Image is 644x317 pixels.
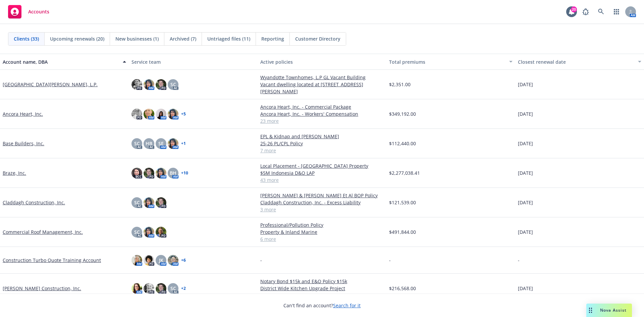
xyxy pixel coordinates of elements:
img: photo [168,109,178,119]
a: Construction Turbo Quote Training Account [3,257,101,264]
span: $112,440.00 [389,140,416,147]
div: Closest renewal date [518,58,634,65]
span: [DATE] [518,199,533,206]
img: photo [131,109,142,119]
a: Claddagh Construction, Inc. [3,199,65,206]
span: New businesses (1) [115,35,159,42]
a: + 10 [181,171,188,175]
a: [PERSON_NAME] Construction, Inc. [3,285,81,292]
a: + 5 [181,112,186,116]
a: Professional/Pollution Policy [260,221,384,228]
a: [PERSON_NAME] & [PERSON_NAME] Et Al BOP Policy [260,192,384,199]
button: Closest renewal date [515,54,644,70]
span: [DATE] [518,169,533,176]
span: [DATE] [518,285,533,292]
button: Active policies [258,54,386,70]
span: $216,568.00 [389,285,416,292]
span: SC [170,81,176,88]
a: 25-26 PL/CPL Policy [260,140,384,147]
span: [DATE] [518,81,533,88]
img: photo [156,168,166,178]
a: Braze, Inc. [3,169,26,176]
span: SE [158,140,164,147]
img: photo [131,79,142,90]
a: 23 more [260,117,384,124]
a: Wyandotte Townhomes, L.P GL Vacant Building [260,74,384,81]
span: $2,277,038.41 [389,169,420,176]
a: + 2 [181,286,186,290]
a: Search for it [333,302,361,309]
span: $2,351.00 [389,81,411,88]
div: Total premiums [389,58,505,65]
a: 43 more [260,176,384,183]
img: photo [144,197,154,208]
span: - [518,257,520,264]
span: $349,192.00 [389,110,416,117]
img: photo [131,168,142,178]
a: Search [594,5,608,18]
span: [DATE] [518,140,533,147]
img: photo [156,197,166,208]
span: - [260,257,262,264]
img: photo [156,79,166,90]
span: [DATE] [518,110,533,117]
a: Property & Inland Marine [260,228,384,235]
span: $121,539.00 [389,199,416,206]
a: [GEOGRAPHIC_DATA][PERSON_NAME], L.P. [3,81,98,88]
span: Accounts [28,9,49,14]
a: Claddagh Construction, Inc. - Excess Liability [260,199,384,206]
span: SC [134,199,140,206]
span: HB [146,140,152,147]
button: Nova Assist [586,304,632,317]
a: + 6 [181,258,186,262]
span: [DATE] [518,228,533,235]
a: Ancora Heart, Inc. [3,110,43,117]
a: 3 more [260,206,384,213]
span: JK [159,257,163,264]
img: photo [144,168,154,178]
div: 20 [571,6,577,12]
img: photo [131,283,142,294]
img: photo [156,109,166,119]
a: Switch app [610,5,623,18]
img: photo [144,227,154,237]
span: SC [134,140,140,147]
a: Ancora Heart, Inc. - Workers' Compensation [260,110,384,117]
a: District Wide Kitchen Upgrade Project [260,285,384,292]
div: Account name, DBA [3,58,119,65]
a: + 1 [181,142,186,146]
span: - [389,257,391,264]
span: SC [170,285,176,292]
a: Accounts [5,2,52,21]
span: Clients (33) [14,35,39,42]
img: photo [144,79,154,90]
div: Service team [131,58,255,65]
div: Drag to move [586,304,595,317]
a: Commercial Roof Management, Inc. [3,228,83,235]
span: BH [170,169,176,176]
span: Can't find an account? [283,302,361,309]
span: $491,844.00 [389,228,416,235]
a: Local Placement - [GEOGRAPHIC_DATA] Property [260,162,384,169]
a: Ancora Heart, Inc. - Commercial Package [260,103,384,110]
img: photo [131,255,142,266]
a: Base Builders, Inc. [3,140,44,147]
a: Vacant dwelling located at [STREET_ADDRESS][PERSON_NAME] [260,81,384,95]
span: Nova Assist [600,307,627,313]
button: Service team [129,54,258,70]
span: Archived (7) [170,35,196,42]
button: Total premiums [386,54,515,70]
a: Report a Bug [579,5,592,18]
img: photo [156,283,166,294]
span: Customer Directory [295,35,340,42]
a: $5M Indonesia D&O LAP [260,169,384,176]
a: 7 more [260,147,384,154]
img: photo [144,283,154,294]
